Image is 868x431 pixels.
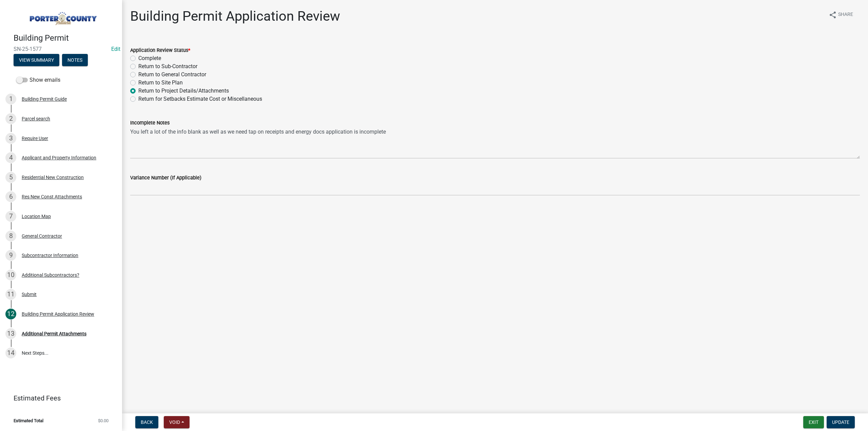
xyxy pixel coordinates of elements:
[62,58,88,63] wm-modal-confirm: Notes
[5,133,16,144] div: 3
[16,76,60,84] label: Show emails
[5,172,16,183] div: 5
[138,54,161,62] label: Complete
[138,71,206,79] label: Return to General Contractor
[838,11,853,19] span: Share
[5,328,16,339] div: 13
[138,87,229,95] label: Return to Project Details/Attachments
[5,211,16,222] div: 7
[62,54,88,66] button: Notes
[22,155,96,160] div: Applicant and Property Information
[111,46,120,52] a: Edit
[827,416,855,428] button: Update
[14,418,43,423] span: Estimated Total
[5,348,16,358] div: 14
[98,418,108,423] span: $0.00
[111,46,120,52] wm-modal-confirm: Edit Application Number
[5,231,16,241] div: 8
[22,273,79,277] div: Additional Subcontractors?
[5,250,16,261] div: 9
[130,48,190,53] label: Application Review Status
[138,95,262,103] label: Return for Setbacks Estimate Cost or Miscellaneous
[5,94,16,104] div: 1
[14,58,59,63] wm-modal-confirm: Summary
[823,8,859,21] button: shareShare
[135,416,158,428] button: Back
[5,391,111,405] a: Estimated Fees
[22,97,67,101] div: Building Permit Guide
[22,136,48,141] div: Require User
[22,292,37,297] div: Submit
[22,116,50,121] div: Parcel search
[169,419,180,425] span: Void
[130,176,201,180] label: Variance Number (If Applicable)
[14,54,59,66] button: View Summary
[138,62,197,71] label: Return to Sub-Contractor
[5,191,16,202] div: 6
[22,175,84,180] div: Residential New Construction
[22,253,78,258] div: Subcontractor Information
[130,121,170,125] label: Incomplete Notes
[22,234,62,238] div: General Contractor
[164,416,190,428] button: Void
[14,7,111,26] img: Porter County, Indiana
[22,214,51,219] div: Location Map
[5,152,16,163] div: 4
[5,289,16,300] div: 11
[14,46,108,52] span: SN-25-1577
[14,33,117,43] h4: Building Permit
[22,194,82,199] div: Res New Const Attachments
[138,79,183,87] label: Return to Site Plan
[22,331,86,336] div: Additional Permit Attachments
[22,312,94,316] div: Building Permit Application Review
[803,416,824,428] button: Exit
[5,270,16,280] div: 10
[5,309,16,319] div: 12
[141,419,153,425] span: Back
[832,419,849,425] span: Update
[5,113,16,124] div: 2
[130,8,340,24] h1: Building Permit Application Review
[829,11,837,19] i: share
